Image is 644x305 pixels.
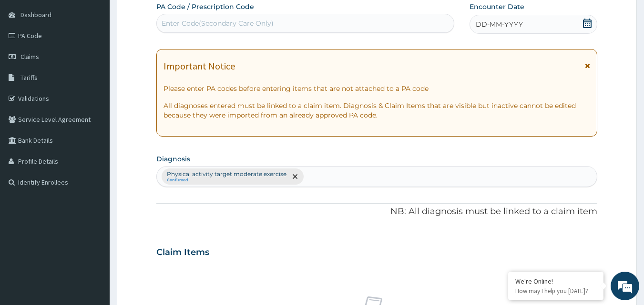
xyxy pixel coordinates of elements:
[50,53,160,66] div: Chat with us now
[515,287,596,295] p: How may I help you today?
[20,73,38,82] span: Tariffs
[20,52,39,61] span: Claims
[156,2,254,11] label: PA Code / Prescription Code
[164,61,235,71] h1: Important Notice
[18,48,39,71] img: d_794563401_company_1708531726252_794563401
[470,2,524,11] label: Encounter Date
[156,154,190,164] label: Diagnosis
[515,277,596,285] div: We're Online!
[164,101,591,120] p: All diagnoses entered must be linked to a claim item. Diagnosis & Claim Items that are visible bu...
[164,84,591,93] p: Please enter PA codes before entering items that are not attached to a PA code
[20,10,51,19] span: Dashboard
[162,19,274,28] div: Enter Code(Secondary Care Only)
[156,206,598,218] p: NB: All diagnosis must be linked to a claim item
[156,5,179,28] div: Minimize live chat window
[156,247,209,258] h3: Claim Items
[55,92,132,188] span: We're online!
[476,20,523,29] span: DD-MM-YYYY
[5,204,182,237] textarea: Type your message and hit 'Enter'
